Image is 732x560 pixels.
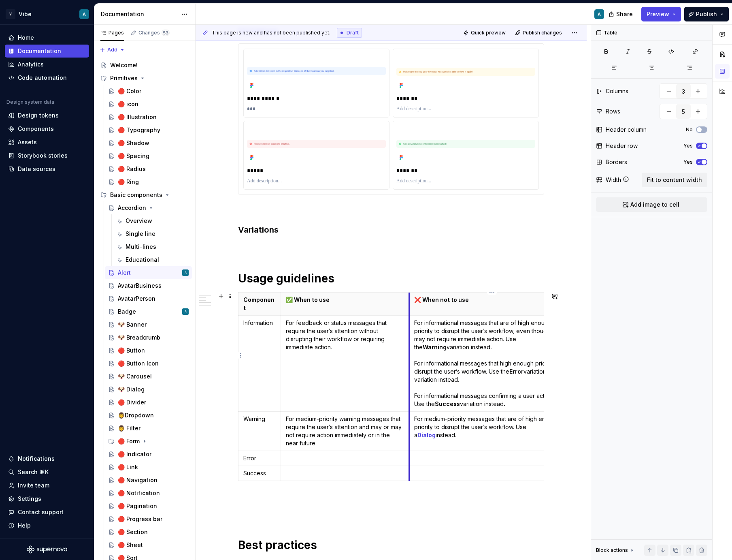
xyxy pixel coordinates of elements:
[105,422,192,435] a: 🧔‍♂️ Filter
[18,60,44,68] div: Analytics
[596,197,707,212] button: Add image to cell
[126,230,155,238] div: Single line
[18,481,49,489] div: Invite team
[100,30,124,36] div: Pages
[118,476,157,484] div: 🔴 Navigation
[105,539,192,551] a: 🔴 Sheet
[18,138,37,146] div: Assets
[461,27,509,38] button: Quick preview
[118,100,138,108] div: 🔴 icon
[105,279,192,292] a: AvatarBusiness
[105,500,192,513] a: 🔴 Pagination
[18,47,61,55] div: Documentation
[105,150,192,162] a: 🔴 Spacing
[118,178,139,186] div: 🔴 Ring
[105,448,192,461] a: 🔴 Indicator
[509,368,523,375] strong: Error
[686,126,693,133] label: No
[113,227,192,240] a: Single line
[6,9,15,19] div: V
[105,137,192,150] a: 🔴 Shadow
[118,398,146,406] div: 🔴 Divider
[118,282,162,290] div: AvatarBusiness
[97,72,192,85] div: Primitives
[243,469,276,477] p: Success
[18,165,55,173] div: Data sources
[118,126,160,134] div: 🔴 Typography
[126,243,156,251] div: Multi-lines
[105,98,192,111] a: 🔴 icon
[118,489,160,497] div: 🔴 Notification
[606,142,638,150] div: Header row
[97,59,192,72] a: Welcome!
[105,526,192,539] a: 🔴 Section
[490,344,492,351] strong: .
[642,173,707,187] button: Fit to content width
[347,30,359,36] span: Draft
[118,321,147,329] div: 🐶 Banner
[101,10,177,18] div: Documentation
[126,256,159,264] div: Educational
[417,432,436,438] a: Dialog
[5,45,89,58] a: Documentation
[118,515,162,523] div: 🔴 Progress bar
[105,435,192,448] div: 🔴 Form
[5,506,89,519] button: Contact support
[185,269,187,277] div: A
[18,455,55,463] div: Notifications
[238,271,544,286] h1: Usage guidelines
[604,7,638,21] button: Share
[243,415,276,423] p: Warning
[118,372,152,380] div: 🐶 Carousel
[18,152,68,160] div: Storybook stories
[105,85,192,98] a: 🔴 Color
[684,7,729,21] button: Publish
[105,318,192,331] a: 🐶 Banner
[19,10,32,18] div: Vibe
[6,99,54,105] div: Design system data
[238,538,544,552] h1: Best practices
[118,528,148,536] div: 🔴 Section
[5,466,89,479] button: Search ⌘K
[504,400,505,407] strong: .
[18,522,31,530] div: Help
[286,415,404,447] p: For medium-priority warning messages that require the user’s attention and may or may not require...
[105,344,192,357] a: 🔴 Button
[596,547,628,554] div: Block actions
[105,474,192,487] a: 🔴 Navigation
[683,143,693,149] label: Yes
[118,152,149,160] div: 🔴 Spacing
[243,454,276,462] p: Error
[118,333,160,342] div: 🐶 Breadcrumb
[118,437,140,445] div: 🔴 Form
[185,308,187,316] div: A
[105,175,192,188] a: 🔴 Ring
[105,461,192,474] a: 🔴 Link
[27,545,67,554] svg: Supernova Logo
[243,296,276,312] p: Component
[118,165,146,173] div: 🔴 Radius
[118,411,154,419] div: 🧔‍♂️Dropdown
[105,162,192,175] a: 🔴 Radius
[523,30,562,36] span: Publish changes
[630,201,679,209] span: Add image to cell
[118,308,136,316] div: Badge
[5,452,89,465] button: Notifications
[110,191,162,199] div: Basic components
[471,30,506,36] span: Quick preview
[414,319,566,408] p: For informational messages that are of high enough priority to disrupt the user’s workflow, even ...
[113,253,192,266] a: Educational
[105,396,192,409] a: 🔴 Divider
[18,495,41,503] div: Settings
[118,541,143,549] div: 🔴 Sheet
[238,224,544,235] h3: Variations
[18,111,59,120] div: Design tokens
[647,176,702,184] span: Fit to content width
[243,319,276,327] p: Information
[414,296,566,304] p: ❌ When not to use
[118,450,151,458] div: 🔴 Indicator
[598,11,601,17] div: A
[118,87,141,95] div: 🔴 Color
